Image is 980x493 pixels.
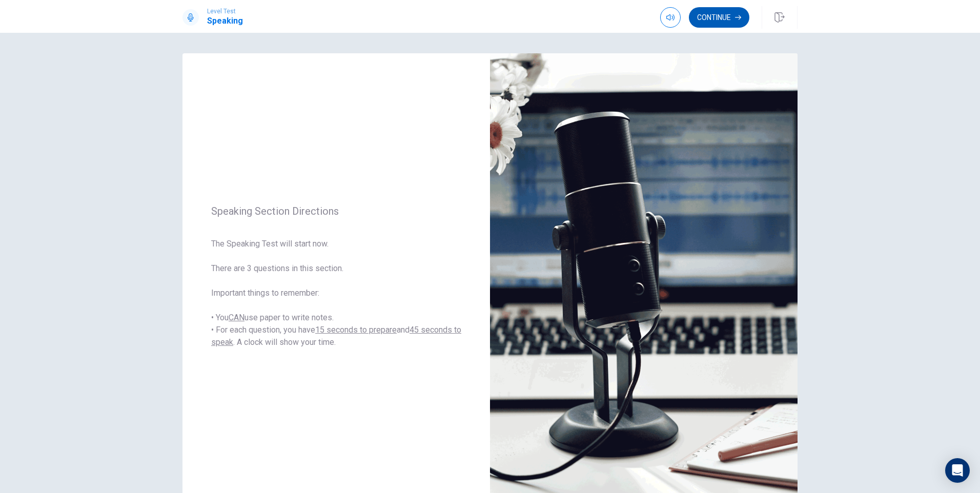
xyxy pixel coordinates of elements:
[315,325,397,335] u: 15 seconds to prepare
[207,15,243,27] h1: Speaking
[689,7,749,28] button: Continue
[211,205,461,217] span: Speaking Section Directions
[229,313,244,322] u: CAN
[211,238,461,348] span: The Speaking Test will start now. There are 3 questions in this section. Important things to reme...
[207,8,243,15] span: Level Test
[945,458,970,483] div: Open Intercom Messenger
